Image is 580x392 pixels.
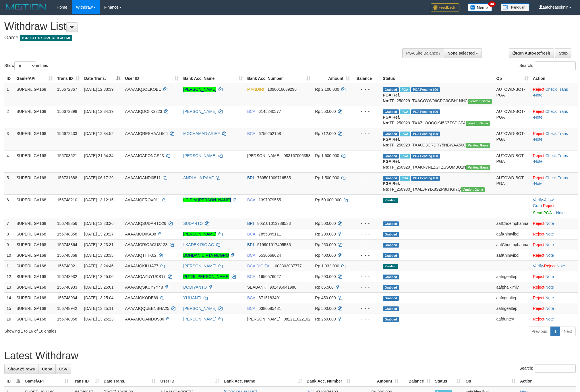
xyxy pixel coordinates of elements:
a: Next [560,327,576,336]
span: [DATE] 06:17:29 [84,175,113,180]
td: SUPERLIGA168 [14,250,55,260]
a: Note [534,137,543,142]
th: Bank Acc. Name: activate to sort column ascending [221,376,304,387]
td: 10 [4,250,14,260]
a: 1 [550,327,560,336]
span: Copy 7855345111 to clipboard [259,232,281,236]
td: 4 [4,150,14,172]
span: Rp 200.000 [315,232,336,236]
div: - - - [354,284,378,290]
span: Grabbed [383,87,399,92]
span: Rp 450.000 [315,296,336,300]
th: Date Trans.: activate to sort column descending [82,73,123,84]
a: MOCHAMAD ARIEF [183,131,220,136]
td: SUPERLIGA168 [14,282,55,292]
a: Reject [533,242,544,247]
span: Marked by aafchhiseyha [400,154,410,159]
th: Game/API: activate to sort column ascending [22,376,71,387]
td: AUTOWD-BOT-PGA [494,84,531,106]
td: TF_250930_TXAEJFYIX8SZP86HGI7Q [380,172,494,194]
span: BCA [247,253,255,258]
a: Reject [533,296,544,300]
a: DODIYANTO [183,285,207,289]
span: Copy 1650576027 to clipboard [259,274,281,279]
a: Run Auto-Refresh [509,48,554,58]
span: Marked by aafsengchandara [400,87,410,92]
span: Grabbed [383,232,399,237]
td: AUTOWD-BOT-PGA [494,106,531,128]
a: Note [534,93,543,97]
a: ANDI AL A RAAF [183,175,214,180]
th: Trans ID: activate to sort column ascending [55,73,82,84]
span: [DATE] 13:23:35 [84,253,113,258]
span: BRI [247,242,254,247]
span: AAAAMQJOEKOBE [125,87,161,92]
span: AAAAMQSUDARTO26 [125,221,166,226]
a: Check Trans [545,153,568,158]
span: Grabbed [383,243,399,248]
span: BRI [247,175,254,180]
span: AAAAMQTITIK02 [125,253,156,258]
div: - - - [354,295,378,301]
span: Rp 50.000.000 [315,198,341,202]
td: SUPERLIGA168 [14,128,55,150]
span: Show 25 rows [8,367,35,371]
div: - - - [354,197,378,203]
td: SUPERLIGA168 [14,292,55,303]
a: Reject [533,274,544,279]
td: aafngealtep [494,271,531,282]
td: · · [531,128,578,150]
span: Copy 769501009716535 to clipboard [257,175,291,180]
a: Allow Grab [533,198,554,208]
label: Search: [519,364,576,373]
td: aafKhimvibol [494,229,531,239]
a: [PERSON_NAME] [183,153,216,158]
td: 9 [4,239,14,250]
span: 156748858 [57,232,77,236]
span: Copy 519901017405536 to clipboard [257,242,291,247]
a: YULIANTI [183,296,201,300]
span: 156748932 [57,274,77,279]
a: Note [545,317,554,321]
td: TF_250929_TXAZLOOOQK45SZTSDGFA [380,106,494,128]
span: Vendor URL: https://trx31.1velocity.biz [468,99,492,104]
th: Amount: activate to sort column ascending [353,376,401,387]
span: 156748868 [57,253,77,258]
a: Check Trans [545,175,568,180]
span: Grabbed [383,154,399,159]
span: Vendor URL: https://trx31.1velocity.biz [461,187,485,192]
a: PUTRI [PERSON_NAME] [183,274,229,279]
td: TF_250929_TXACOYW96CPG3GBH1NHC [380,84,494,106]
a: Note [556,264,565,268]
label: Search: [519,61,576,70]
a: Reject [533,153,544,158]
a: [PERSON_NAME] [183,306,216,311]
span: 156748864 [57,242,77,247]
span: 156748210 [57,198,77,202]
span: BCA [247,198,255,202]
span: Rp 65.500 [315,285,334,289]
span: CSV [59,367,67,371]
a: Note [545,296,554,300]
td: aafKhimvibol [494,250,531,260]
h4: Game: [4,35,381,41]
a: Note [534,115,543,119]
td: AUTOWD-BOT-PGA [494,150,531,172]
select: Showentries [14,61,36,70]
span: BCA DIGITAL [247,264,272,268]
th: Game/API: activate to sort column ascending [14,73,55,84]
span: Pending [383,198,398,203]
a: Verify [533,198,543,202]
a: Note [556,211,565,215]
span: [PERSON_NAME] [247,153,280,158]
a: Note [534,181,543,186]
span: AAAAMQDIKA38 [125,232,156,236]
a: Reject [533,221,544,226]
span: 156748933 [57,285,77,289]
th: Op: activate to sort column ascending [463,376,518,387]
span: [DATE] 13:25:04 [84,296,113,300]
a: Check Trans [545,109,568,114]
td: · · [531,194,578,218]
td: SUPERLIGA168 [14,260,55,271]
td: · [531,218,578,229]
